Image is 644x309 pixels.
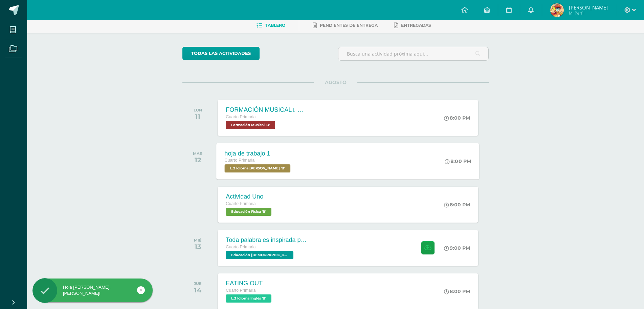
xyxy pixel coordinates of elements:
span: Cuarto Primaria [226,115,256,119]
div: 8:00 PM [445,158,471,164]
div: hoja de trabajo 1 [225,150,292,157]
div: 8:00 PM [444,202,470,208]
div: 9:00 PM [444,245,470,251]
input: Busca una actividad próxima aquí... [338,47,488,60]
span: Cuarto Primaria [226,201,256,206]
span: Cuarto Primaria [226,245,256,249]
div: MAR [193,151,202,156]
a: Tablero [257,20,285,31]
span: Educación Física 'B' [226,208,271,216]
img: dce7f5acc51e8ee687a1fabff937e27f.png [550,3,564,17]
div: 8:00 PM [444,115,470,121]
div: Toda palabra es inspirada por [DEMOGRAPHIC_DATA] [226,236,307,244]
div: 11 [194,112,202,121]
span: Entregadas [401,23,431,28]
div: MIÉ [194,238,202,243]
div: 13 [194,243,202,251]
div: 14 [194,286,202,294]
div: Hola [PERSON_NAME], [PERSON_NAME]! [32,284,153,296]
a: Pendientes de entrega [313,20,378,31]
div: 12 [193,156,202,164]
span: Mi Perfil [569,10,608,16]
div: LUN [194,108,202,112]
span: Cuarto Primaria [226,288,256,293]
span: Tablero [265,23,285,28]
span: AGOSTO [314,79,357,85]
div: EATING OUT [226,280,273,287]
span: Formación Musical 'B' [226,121,275,129]
div: 8:00 PM [444,288,470,294]
span: L.3 Idioma Inglés 'B' [226,294,271,303]
span: Educación Cristiana 'B' [226,251,293,259]
div: JUE [194,281,202,286]
div: FORMACIÓN MUSICAL  EJERCICIO RITMICO [226,106,307,114]
a: todas las Actividades [182,47,260,60]
span: [PERSON_NAME] [569,4,608,11]
a: Entregadas [394,20,431,31]
span: L.2 Idioma Maya Kaqchikel 'B' [225,164,291,172]
div: Actividad Uno [226,193,273,200]
span: Cuarto Primaria [225,158,255,163]
span: Pendientes de entrega [320,23,378,28]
